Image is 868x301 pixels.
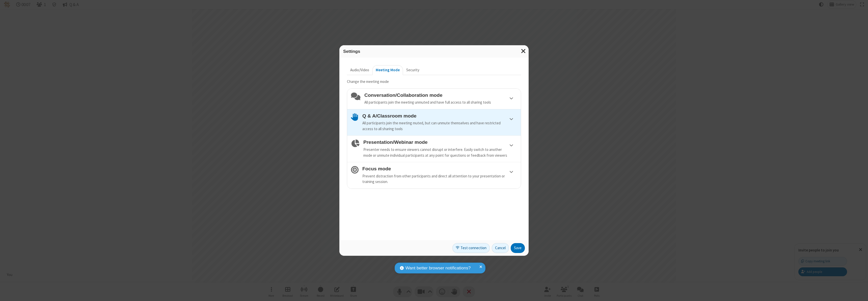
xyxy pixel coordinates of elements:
h4: Presentation/Webinar mode [363,140,517,145]
button: Cancel [492,243,509,253]
h4: Q & A/Classroom mode [362,113,517,119]
button: Audio/Video [347,65,372,75]
h3: Settings [343,49,525,54]
div: All participants join the meeting muted, but can unmute themselves and have restricted access to ... [362,120,517,132]
button: Meeting Mode [372,65,403,75]
button: Close modal [518,45,529,58]
a: Test connection [452,243,490,253]
span: Want better browser notifications? [405,265,471,271]
button: Security [403,65,423,75]
button: Save [511,243,525,253]
p: Change the meeting mode [347,79,521,85]
div: All participants join the meeting unmuted and have full access to all sharing tools [364,100,517,105]
div: Prevent distraction from other participants and direct all attention to your presentation or trai... [362,173,517,185]
h4: Conversation/Collaboration mode [364,92,517,98]
h4: Focus mode [362,166,517,171]
div: Presenter needs to ensure viewers cannot disrupt or interfere. Easily switch to another mode or u... [363,147,517,158]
